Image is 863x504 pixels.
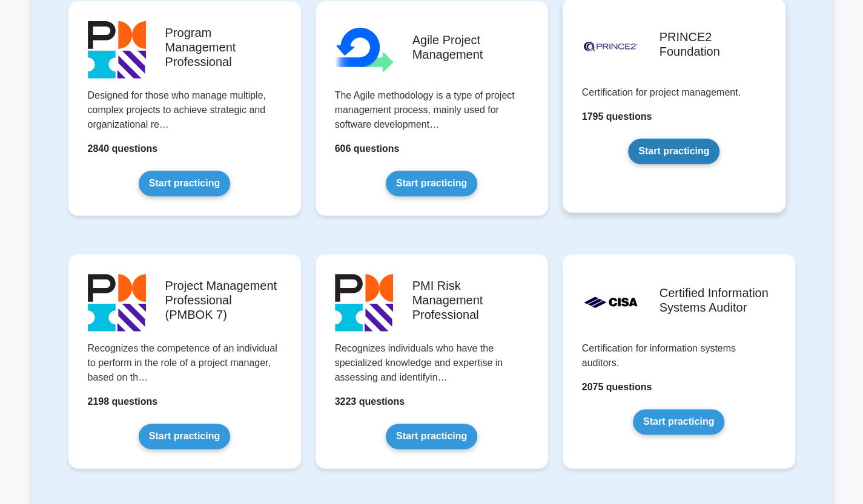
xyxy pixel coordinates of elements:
a: Start practicing [139,424,230,449]
a: Start practicing [386,171,477,196]
a: Start practicing [628,139,719,164]
a: Start practicing [633,409,724,434]
a: Start practicing [139,171,230,196]
a: Start practicing [386,424,477,449]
